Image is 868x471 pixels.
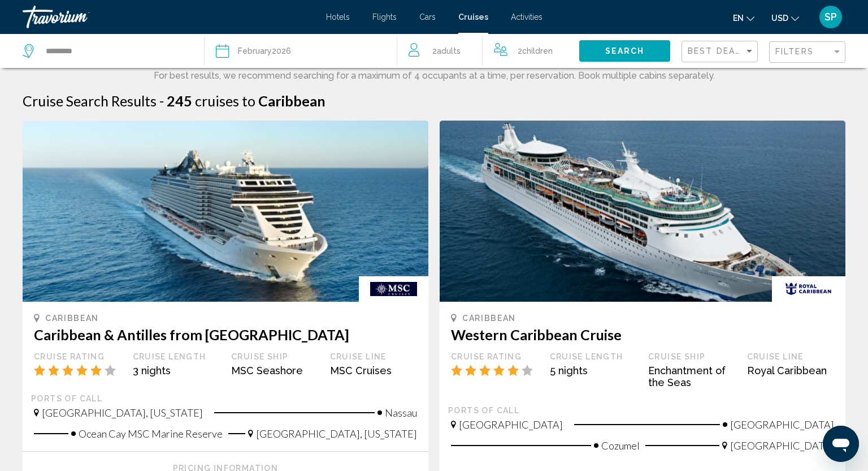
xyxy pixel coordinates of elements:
button: Change currency [771,10,799,26]
span: 2 [432,43,461,59]
img: rci_new_resized.gif [772,276,845,302]
h3: Western Caribbean Cruise [451,326,834,343]
div: Cruise Ship [648,352,736,362]
div: Cruise Line [330,352,418,362]
div: Cruise Ship [231,352,319,362]
a: Flights [372,12,397,22]
div: Enchantment of the Seas [648,365,736,388]
img: 1641301183.jpg [23,121,428,302]
div: 2026 [238,43,291,59]
span: Search [605,47,645,56]
span: - [159,92,164,109]
h1: Cruise Search Results [23,92,157,109]
button: Change language [733,10,754,26]
iframe: Button to launch messaging window [823,426,859,462]
h3: Caribbean & Antilles from [GEOGRAPHIC_DATA] [34,326,417,343]
a: Hotels [326,12,350,22]
div: MSC Cruises [330,365,418,376]
span: 245 [167,92,192,109]
a: Cruises [458,12,488,22]
div: MSC Seashore [231,365,319,376]
span: Caribbean [258,92,325,109]
div: Cruise Rating [451,352,539,362]
img: 1595237642.png [440,121,845,302]
span: USD [771,14,788,23]
a: Cars [419,12,436,22]
button: Travelers: 2 adults, 2 children [397,34,579,68]
span: en [733,14,744,23]
span: Best Deals [688,46,747,55]
span: 2 [518,43,553,59]
div: Cruise Length [133,352,220,362]
span: Cozumel [601,439,640,452]
div: Cruise Line [747,352,835,362]
span: [GEOGRAPHIC_DATA], [US_STATE] [42,406,203,419]
button: Search [579,40,670,61]
span: [GEOGRAPHIC_DATA] [730,439,834,452]
span: February [238,46,272,55]
span: [GEOGRAPHIC_DATA] [730,418,834,431]
span: SP [824,11,837,23]
div: Ports of call [31,393,420,404]
mat-select: Sort by [688,47,754,57]
span: Nassau [385,406,417,419]
div: Royal Caribbean [747,365,835,376]
a: Travorium [23,6,315,28]
div: 3 nights [133,365,220,376]
button: February2026 [216,34,386,68]
div: Ports of call [448,405,837,416]
span: [GEOGRAPHIC_DATA], [US_STATE] [256,427,417,440]
div: Cruise Length [550,352,637,362]
button: User Menu [816,5,845,29]
span: cruises to [195,92,255,109]
a: Activities [511,12,542,22]
span: [GEOGRAPHIC_DATA] [459,418,563,431]
span: Adults [437,46,461,55]
span: Caribbean [462,314,516,323]
img: msccruise.gif [359,276,428,302]
button: Filter [769,41,845,64]
span: Caribbean [45,314,99,323]
span: Ocean Cay MSC Marine Reserve [79,427,223,440]
span: Children [522,46,553,55]
div: Cruise Rating [34,352,121,362]
span: Filters [775,47,814,56]
div: 5 nights [550,365,637,376]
